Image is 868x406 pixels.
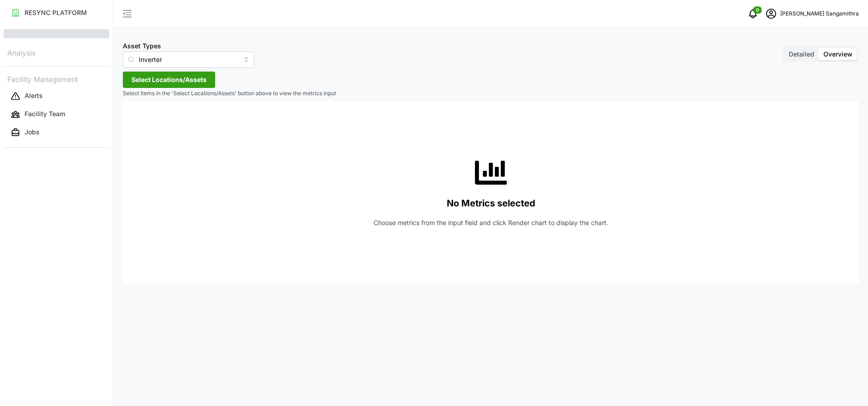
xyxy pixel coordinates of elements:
[4,4,109,22] a: RESYNC PLATFORM
[25,109,65,118] p: Facility Team
[4,72,109,85] p: Facility Management
[4,46,109,59] p: Analysis
[744,5,762,23] button: notifications
[756,7,759,13] span: 0
[4,106,109,123] button: Facility Team
[4,124,109,141] button: Jobs
[4,87,109,105] a: Alerts
[123,90,859,98] p: Select items in the 'Select Locations/Assets' button above to view the metrics input
[25,8,87,17] p: RESYNC PLATFORM
[447,196,535,211] p: No Metrics selected
[780,10,859,18] p: [PERSON_NAME] Sangamithra
[131,72,207,87] span: Select Locations/Assets
[789,50,814,58] span: Detailed
[762,5,780,23] button: schedule
[25,128,40,137] p: Jobs
[823,50,853,58] span: Overview
[4,5,109,21] button: RESYNC PLATFORM
[373,218,608,227] p: Choose metrics from the input field and click Render chart to display the chart.
[4,88,109,104] button: Alerts
[123,72,215,88] button: Select Locations/Assets
[4,123,109,142] a: Jobs
[4,105,109,123] a: Facility Team
[25,91,43,100] p: Alerts
[123,41,161,51] label: Asset Types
